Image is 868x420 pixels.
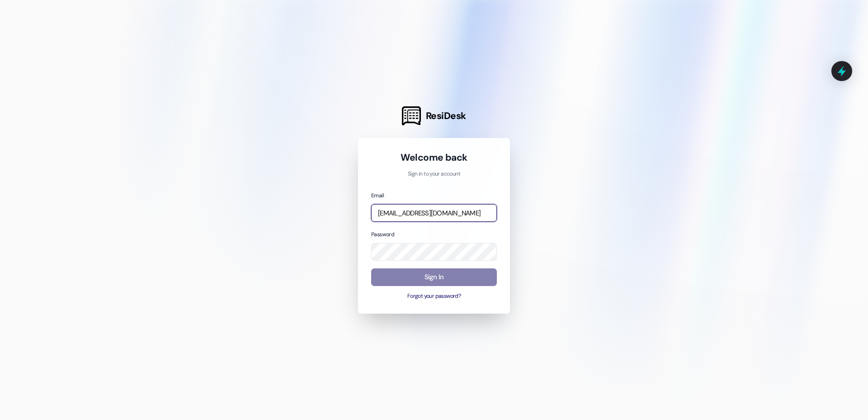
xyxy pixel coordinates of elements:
[371,231,394,238] label: Password
[371,192,384,199] label: Email
[371,151,497,164] h1: Welcome back
[371,170,497,178] p: Sign in to your account
[371,268,497,286] button: Sign In
[402,106,421,125] img: ResiDesk Logo
[371,204,497,222] input: name@example.com
[426,110,466,122] span: ResiDesk
[371,292,497,301] button: Forgot your password?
